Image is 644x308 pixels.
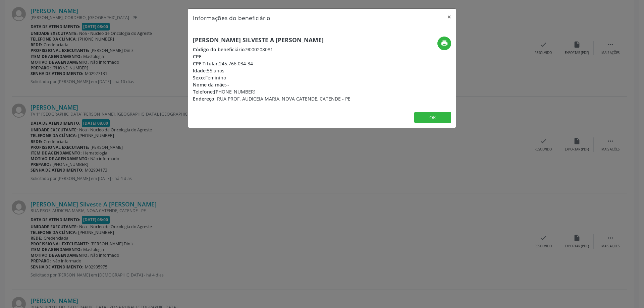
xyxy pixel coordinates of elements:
div: 55 anos [193,67,351,74]
span: CPF Titular: [193,60,219,67]
span: Idade: [193,67,207,74]
div: 245.766.034-34 [193,60,351,67]
div: [PHONE_NUMBER] [193,88,351,95]
span: CPF: [193,53,203,60]
h5: [PERSON_NAME] Silveste A [PERSON_NAME] [193,37,351,44]
h5: Informações do beneficiário [193,13,270,22]
button: Close [442,9,456,25]
span: RUA PROF. AUDICEIA MARIA, NOVA CATENDE, CATENDE - PE [217,96,351,102]
button: print [437,37,451,50]
span: Endereço: [193,96,216,102]
button: OK [414,112,451,123]
div: 9000208081 [193,46,351,53]
div: -- [193,53,351,60]
span: Código do beneficiário: [193,46,246,53]
div: Feminino [193,74,351,81]
span: Sexo: [193,74,205,81]
i: print [441,40,448,47]
div: -- [193,81,351,88]
span: Telefone: [193,88,214,95]
span: Nome da mãe: [193,81,226,88]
